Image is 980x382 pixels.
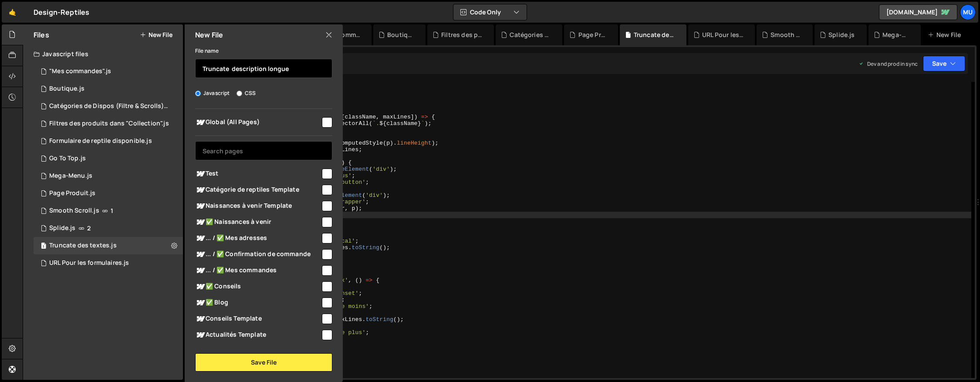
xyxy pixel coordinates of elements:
[828,30,855,39] div: Splide.js
[195,59,332,78] input: Name
[195,297,321,308] span: ✅ Blog
[510,30,552,39] div: Catégories de Dispos (Filtre & Scrolls).js
[195,89,230,98] label: Javascript
[41,243,46,250] span: 1
[237,91,242,96] input: CSS
[49,242,117,250] div: Truncate des textes.js
[34,254,183,272] div: 16910/46504.js
[634,30,676,39] div: Truncate des textes.js
[195,91,201,96] input: Javascript
[195,30,223,40] h2: New File
[49,189,95,197] div: Page Produit.js
[34,98,186,115] div: 16910/46502.js
[195,281,321,292] span: ✅ Conseils
[195,47,219,55] label: File name
[49,224,75,232] div: Splide.js
[195,314,321,324] span: Conseils Template
[195,233,321,243] span: ... / ✅ Mes adresses
[195,141,332,160] input: Search pages
[87,225,91,232] span: 2
[34,115,186,132] div: 16910/46494.js
[923,56,965,71] button: Save
[34,237,183,254] div: 16910/46512.js
[140,31,172,38] button: New File
[34,80,183,98] div: 16910/46527.js
[770,30,802,39] div: Smooth Scroll.js
[702,30,744,39] div: URL Pour les formulaires.js
[23,45,183,63] div: Javascript files
[49,102,169,110] div: Catégories de Dispos (Filtre & Scrolls).js
[34,132,183,150] div: 16910/46617.js
[195,185,321,195] span: Catégorie de reptiles Template
[34,220,183,237] div: 16910/46295.js
[195,353,332,372] button: Save File
[441,30,483,39] div: Filtres des produits dans "Collection".js
[49,155,86,162] div: Go To Top.js
[453,4,527,20] button: Code Only
[858,60,918,68] div: Dev and prod in sync
[34,63,183,80] div: 16910/46547.js
[49,207,99,215] div: Smooth Scroll.js
[387,30,415,39] div: Boutique.js
[195,117,321,128] span: Global (All Pages)
[879,4,957,20] a: [DOMAIN_NAME]
[34,185,183,202] div: 16910/46562.js
[34,150,183,167] div: 16910/46616.js
[111,207,113,214] span: 1
[237,89,256,98] label: CSS
[960,4,976,20] a: Mu
[195,217,321,227] span: ✅ Naissances à venir
[49,85,84,93] div: Boutique.js
[928,30,964,39] div: New File
[882,30,910,39] div: Mega-Menu.js
[49,259,129,267] div: URL Pour les formulaires.js
[34,167,183,185] div: 16910/46591.js
[195,330,321,340] span: Actualités Template
[195,201,321,211] span: Naissances à venir Template
[34,7,89,17] div: Design-Reptiles
[49,137,152,145] div: Formulaire de reptile disponible.js
[195,169,321,179] span: Test
[2,2,23,23] a: 🤙
[49,68,111,75] div: "Mes commandes".js
[195,265,321,276] span: ... / ✅ Mes commandes
[578,30,608,39] div: Page Produit.js
[34,202,183,220] div: 16910/46296.js
[195,249,321,260] span: ... / ✅ Confirmation de commande
[49,120,169,128] div: Filtres des produits dans "Collection".js
[49,172,92,180] div: Mega-Menu.js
